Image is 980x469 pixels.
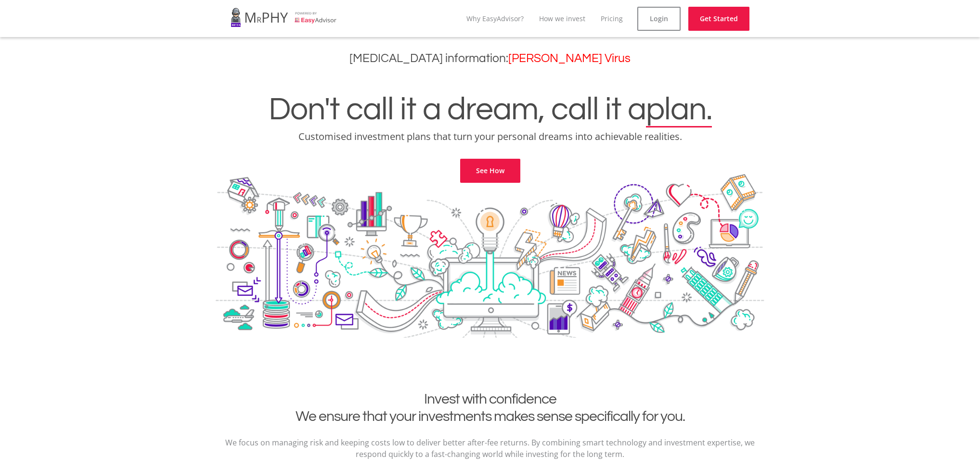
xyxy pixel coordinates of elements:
[7,51,973,65] h3: [MEDICAL_DATA] information:
[7,93,973,126] h1: Don't call it a dream, call it a
[460,159,520,183] a: See How
[601,14,623,23] a: Pricing
[688,7,749,31] a: Get Started
[223,437,757,460] p: We focus on managing risk and keeping costs low to deliver better after-fee returns. By combining...
[223,391,757,425] h2: Invest with confidence We ensure that your investments makes sense specifically for you.
[539,14,585,23] a: How we invest
[508,52,631,64] a: [PERSON_NAME] Virus
[637,7,681,31] a: Login
[466,14,524,23] a: Why EasyAdvisor?
[646,93,712,126] span: plan.
[7,130,973,143] p: Customised investment plans that turn your personal dreams into achievable realities.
